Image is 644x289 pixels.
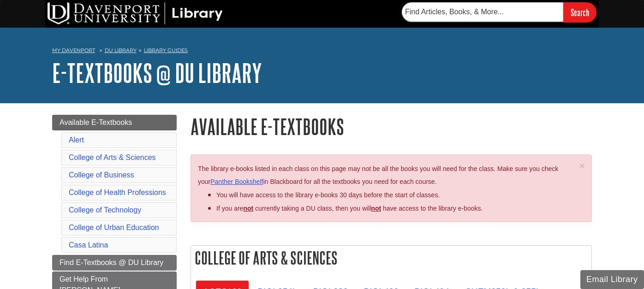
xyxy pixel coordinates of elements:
[60,259,163,266] span: Find E-Textbooks @ DU Library
[69,224,159,231] a: College of Urban Education
[144,47,188,53] a: Library Guides
[563,2,596,22] input: Search
[402,2,563,22] input: Find Articles, Books, & More...
[371,205,381,212] u: not
[402,2,596,22] form: Searches DU Library's articles, books, and more
[191,246,591,270] h2: College of Arts & Sciences
[69,189,166,196] a: College of Health Professions
[105,47,137,53] a: DU Library
[69,171,134,179] a: College of Business
[198,165,558,186] span: The library e-books listed in each class on this page may not be all the books you will need for ...
[69,153,156,161] a: College of Arts & Sciences
[60,118,132,126] span: Available E-Textbooks
[216,191,440,199] span: You will have access to the library e-books 30 days before the start of classes.
[580,270,644,289] button: Email Library
[52,255,177,271] a: Find E-Textbooks @ DU Library
[216,205,483,212] span: If you are currently taking a DU class, then you will have access to the library e-books.
[52,59,262,87] a: E-Textbooks @ DU Library
[52,47,95,54] a: My Davenport
[243,205,253,212] strong: not
[191,115,592,138] h1: Available E-Textbooks
[52,115,177,130] a: Available E-Textbooks
[69,206,141,214] a: College of Technology
[69,136,84,144] a: Alert
[69,241,108,249] a: Casa Latina
[579,160,585,171] span: ×
[52,44,592,59] nav: breadcrumb
[210,178,263,185] a: Panther Bookshelf
[579,161,585,171] button: Close
[48,2,223,24] img: DU Library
